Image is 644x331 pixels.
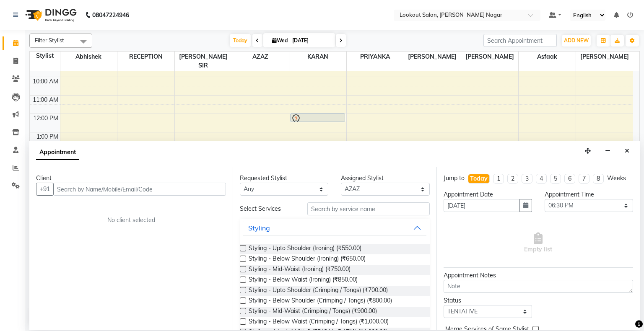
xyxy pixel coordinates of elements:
input: yyyy-mm-dd [444,199,520,212]
li: 6 [564,174,575,184]
span: [PERSON_NAME] [576,52,633,62]
span: Styling - Upto Shoulder (Ironing) (₹550.00) [249,244,361,254]
div: Requested Stylist [240,174,328,183]
span: Styling - Upto Shoulder (Crimping / Tongs) (₹700.00) [249,286,388,296]
div: Appointment Notes [444,271,633,280]
span: Styling - Below Waist (Ironing) (₹850.00) [249,275,358,286]
span: Appointment [36,145,79,160]
input: Search by Name/Mobile/Email/Code [53,183,226,196]
b: 08047224946 [92,3,129,27]
span: AZAZ [232,52,289,62]
span: Styling - Below Shoulder (Crimping / Tongs) (₹800.00) [249,296,392,307]
span: Filter Stylist [35,37,64,44]
div: Select Services [234,204,301,213]
div: Weeks [607,174,626,183]
button: Close [621,145,633,158]
img: logo [21,3,79,27]
span: PRIYANKA [347,52,404,62]
span: kARAN [289,52,346,62]
div: Today [470,174,488,183]
div: Client [36,174,226,183]
div: Jump to [444,174,465,183]
span: Styling - Below Waist (Crimping / Tongs) (₹1,000.00) [249,317,389,328]
div: 12:00 PM [31,114,60,123]
span: Styling - Mid-Waist (Crimping / Tongs) (₹900.00) [249,307,377,317]
li: 2 [507,174,518,184]
div: Stylist [30,52,60,60]
li: 4 [536,174,547,184]
span: ADD NEW [564,37,589,44]
li: 3 [522,174,532,184]
button: Styling [243,220,426,235]
input: 2025-09-03 [290,34,332,47]
div: Status [444,296,532,305]
input: Search Appointment [483,34,557,47]
div: Styling [248,223,270,233]
div: 10:00 AM [31,77,60,86]
div: 1:00 PM [35,132,60,141]
span: Wed [270,37,290,44]
div: Assigned Stylist [341,174,429,183]
div: Appointment Time [545,190,633,199]
span: Styling - Below Shoulder (Ironing) (₹650.00) [249,254,366,265]
span: [PERSON_NAME] [461,52,518,62]
span: [PERSON_NAME] SIR [175,52,232,71]
li: 7 [579,174,589,184]
span: Asfaak [519,52,576,62]
div: Appointment Date [444,190,532,199]
span: RECEPTION [117,52,174,62]
button: +91 [36,183,54,196]
button: ADD NEW [562,35,591,47]
span: abhishek [60,52,117,62]
li: 8 [593,174,604,184]
div: No client selected [56,216,206,225]
span: [PERSON_NAME] [404,52,461,62]
li: 5 [550,174,561,184]
span: Empty list [524,233,552,254]
div: [PERSON_NAME], TK01, 12:00 PM-12:30 PM, Hair Cut - Haircut With Senior Stylist ([DEMOGRAPHIC_DATA]) [291,114,344,122]
div: 11:00 AM [31,96,60,104]
span: Today [230,34,251,47]
input: Search by service name [307,202,430,215]
span: Styling - Mid-Waist (Ironing) (₹750.00) [249,265,351,275]
li: 1 [493,174,504,184]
